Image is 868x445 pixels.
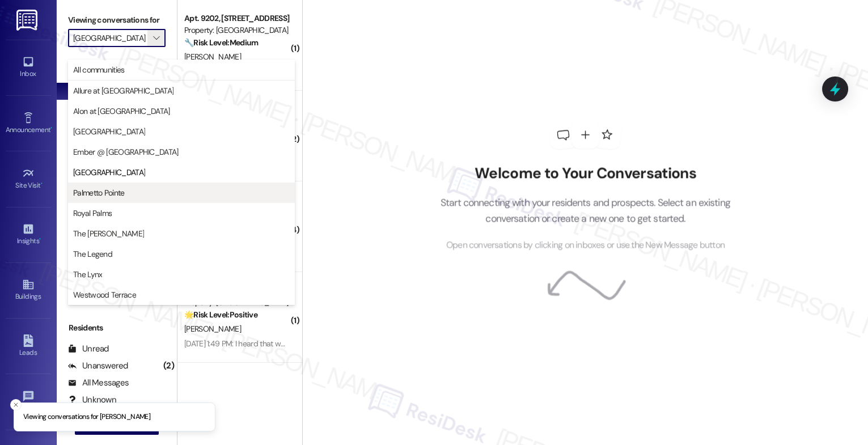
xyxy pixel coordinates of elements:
[6,387,51,417] a: Templates •
[423,194,747,227] p: Start connecting with your residents and prospects. Select an existing conversation or create a n...
[73,85,173,96] span: Allure at [GEOGRAPHIC_DATA]
[41,180,43,188] span: •
[73,64,125,75] span: All communities
[23,412,150,422] p: Viewing conversations for [PERSON_NAME]
[57,322,177,334] div: Residents
[184,24,289,36] div: Property: [GEOGRAPHIC_DATA]
[6,219,51,250] a: Insights •
[73,146,179,158] span: Ember @ [GEOGRAPHIC_DATA]
[73,248,112,260] span: The Legend
[73,269,102,280] span: The Lynx
[153,33,159,43] i: 
[68,360,128,372] div: Unanswered
[446,239,725,253] span: Open conversations by clicking on inboxes or use the New Message button
[39,235,41,243] span: •
[73,228,144,239] span: The [PERSON_NAME]
[184,310,257,320] strong: 🌟 Risk Level: Positive
[184,12,289,24] div: Apt. 9202, [STREET_ADDRESS]
[73,105,170,117] span: Alon at [GEOGRAPHIC_DATA]
[6,331,51,362] a: Leads
[73,29,147,47] input: All communities
[68,343,109,355] div: Unread
[73,126,145,137] span: [GEOGRAPHIC_DATA]
[57,219,177,231] div: Prospects
[73,167,145,178] span: [GEOGRAPHIC_DATA]
[68,377,129,389] div: All Messages
[10,399,22,410] button: Close toast
[184,52,241,62] span: [PERSON_NAME]
[6,52,51,83] a: Inbox
[50,124,52,132] span: •
[160,357,177,375] div: (2)
[73,289,136,300] span: Westwood Terrace
[68,11,166,29] label: Viewing conversations for
[6,275,51,306] a: Buildings
[6,164,51,194] a: Site Visit •
[73,207,112,219] span: Royal Palms
[184,324,241,334] span: [PERSON_NAME]
[423,164,747,183] h2: Welcome to Your Conversations
[184,37,258,48] strong: 🔧 Risk Level: Medium
[73,187,125,198] span: Palmetto Pointe
[16,10,40,31] img: ResiDesk Logo
[57,64,177,76] div: Prospects + Residents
